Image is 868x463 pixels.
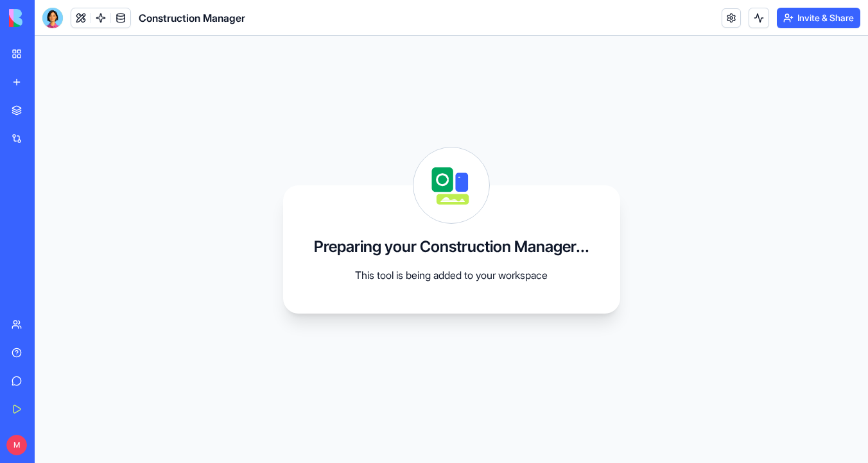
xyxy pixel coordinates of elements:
[314,237,589,257] h3: Preparing your Construction Manager...
[777,8,860,28] button: Invite & Share
[139,10,245,26] span: Construction Manager
[9,9,89,27] img: logo
[323,267,580,283] p: This tool is being added to your workspace
[6,435,27,455] span: M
